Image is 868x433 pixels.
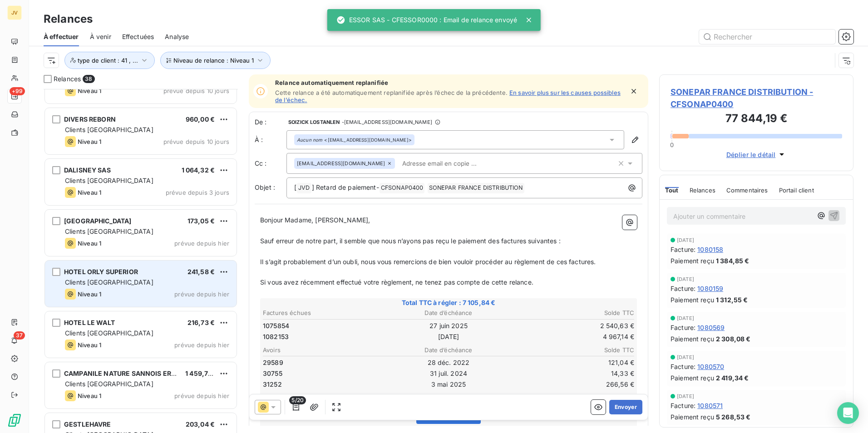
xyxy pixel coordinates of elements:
[90,32,111,41] span: À venir
[699,30,835,44] input: Rechercher
[716,256,750,266] span: 1 384,85 €
[275,79,624,86] span: Relance automatiquement replanifiée
[262,358,386,368] td: 29589
[255,183,275,191] span: Objet :
[671,86,842,110] span: SONEPAR FRANCE DISTRIBUTION - CFSONAP0400
[671,401,695,410] span: Facture :
[779,187,814,194] span: Portail client
[83,75,94,83] span: 38
[837,402,859,424] div: Open Intercom Messenger
[671,373,714,383] span: Paiement reçu
[297,137,322,143] em: Aucun nom
[387,321,510,331] td: 27 juin 2025
[44,89,238,433] div: grid
[262,379,386,389] td: 31252
[65,278,153,286] span: Clients [GEOGRAPHIC_DATA]
[185,369,218,377] span: 1 459,72 €
[187,268,215,276] span: 241,58 €
[166,189,229,196] span: prévue depuis 3 jours
[677,276,694,282] span: [DATE]
[665,187,679,194] span: Tout
[10,87,25,95] span: +99
[697,323,725,332] span: 1080569
[64,268,138,276] span: HOTEL ORLY SUPERIOR
[697,401,723,410] span: 1080571
[716,334,751,344] span: 2 308,08 €
[64,217,132,225] span: [GEOGRAPHIC_DATA]
[64,420,111,428] span: GESTLEHAVRE
[64,52,155,69] button: type de client : 41 , ...
[65,177,153,184] span: Clients [GEOGRAPHIC_DATA]
[65,329,153,337] span: Clients [GEOGRAPHIC_DATA]
[7,413,22,428] img: Logo LeanPay
[387,345,510,355] th: Date d’échéance
[78,189,101,196] span: Niveau 1
[163,87,229,94] span: prévue depuis 10 jours
[187,217,215,225] span: 173,05 €
[65,380,153,388] span: Clients [GEOGRAPHIC_DATA]
[186,420,215,428] span: 203,04 €
[677,315,694,321] span: [DATE]
[670,141,674,148] span: 0
[187,319,215,326] span: 216,73 €
[78,341,101,349] span: Niveau 1
[255,159,286,168] label: Cc :
[609,400,642,414] button: Envoyer
[260,216,370,224] span: Bonjour Madame, [PERSON_NAME],
[78,138,101,145] span: Niveau 1
[724,149,789,160] button: Déplier le détail
[173,57,254,64] span: Niveau de relance : Niveau 1
[716,373,749,383] span: 2 419,34 €
[671,334,714,344] span: Paiement reçu
[122,32,154,41] span: Effectuées
[297,183,311,193] span: JVD
[716,295,748,305] span: 1 312,55 €
[275,89,508,96] span: Cette relance a été automatiquement replanifiée après l’échec de la précédente.
[511,369,635,379] td: 14,33 €
[263,332,289,341] span: 1082153
[380,183,425,193] span: CFSONAP0400
[255,118,286,127] span: De :
[65,126,153,133] span: Clients [GEOGRAPHIC_DATA]
[671,295,714,305] span: Paiement reçu
[174,290,229,298] span: prévue depuis hier
[64,319,115,326] span: HOTEL LE WALT
[65,227,153,235] span: Clients [GEOGRAPHIC_DATA]
[511,332,635,342] td: 4 967,14 €
[297,161,385,166] span: [EMAIL_ADDRESS][DOMAIN_NAME]
[399,157,503,170] input: Adresse email en copie ...
[54,74,81,84] span: Relances
[387,308,510,318] th: Date d’échéance
[342,119,432,125] span: - [EMAIL_ADDRESS][DOMAIN_NAME]
[677,237,694,243] span: [DATE]
[511,379,635,389] td: 266,56 €
[511,321,635,331] td: 2 540,63 €
[726,187,768,194] span: Commentaires
[294,183,296,191] span: [
[697,362,724,371] span: 1080570
[262,369,386,379] td: 30755
[690,187,715,194] span: Relances
[511,308,635,318] th: Solde TTC
[697,284,723,293] span: 1080159
[297,137,412,143] div: <[EMAIL_ADDRESS][DOMAIN_NAME]>
[174,341,229,349] span: prévue depuis hier
[511,358,635,368] td: 121,04 €
[387,369,510,379] td: 31 juil. 2024
[163,138,229,145] span: prévue depuis 10 jours
[312,183,379,191] span: ] Retard de paiement-
[671,245,695,254] span: Facture :
[78,87,101,94] span: Niveau 1
[263,321,289,330] span: 1075854
[288,119,340,125] span: SOIZICK LOSTANLEN
[387,379,510,389] td: 3 mai 2025
[511,345,635,355] th: Solde TTC
[78,290,101,298] span: Niveau 1
[64,369,192,377] span: CAMPANILE NATURE SANNOIS ERMONT
[387,358,510,368] td: 28 déc. 2022
[44,32,79,41] span: À effectuer
[336,12,517,28] div: ESSOR SAS - CFESSOR0000 : Email de relance envoyé
[44,11,93,27] h3: Relances
[174,240,229,247] span: prévue depuis hier
[726,150,776,159] span: Déplier le détail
